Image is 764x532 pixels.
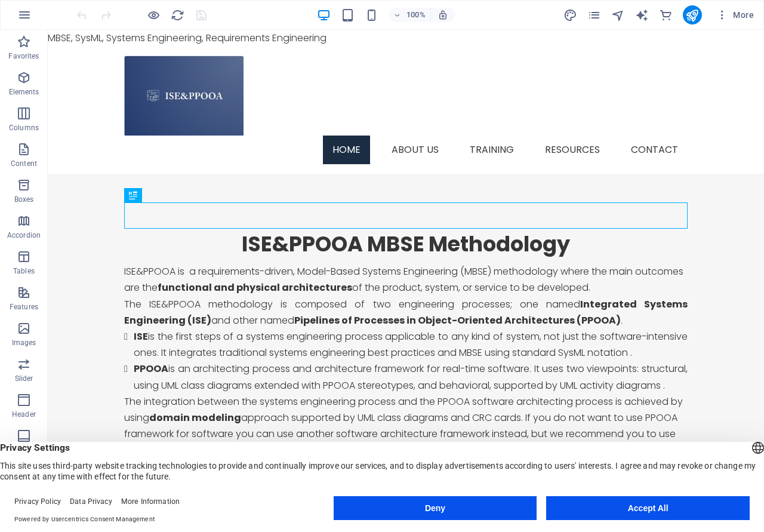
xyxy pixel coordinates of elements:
i: Design (Ctrl+Alt+Y) [563,8,577,22]
p: Content [11,159,37,168]
button: More [711,5,759,24]
button: Click here to leave preview mode and continue editing [146,8,161,22]
p: Tables [13,266,35,276]
i: AI Writer [635,8,649,22]
i: Reload page [171,8,184,22]
p: Slider [15,374,33,383]
button: reload [170,8,184,22]
p: Accordion [7,230,41,240]
button: navigator [611,8,626,22]
button: text_generator [635,8,649,22]
p: Features [10,302,38,312]
p: Boxes [14,195,34,204]
span: More [716,9,754,21]
button: pages [587,8,602,22]
i: Navigator [611,8,625,22]
p: Header [12,410,36,419]
button: commerce [659,8,673,22]
button: design [563,8,578,22]
p: Favorites [8,51,39,61]
button: publish [683,5,702,24]
button: 100% [389,8,431,22]
p: Elements [9,87,39,97]
h6: 100% [406,8,426,22]
i: On resize automatically adjust zoom level to fit chosen device. [438,10,448,20]
i: Pages (Ctrl+Alt+S) [587,8,601,22]
p: Columns [9,123,39,133]
i: Publish [685,8,699,22]
i: Commerce [659,8,673,22]
p: Images [12,338,36,348]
